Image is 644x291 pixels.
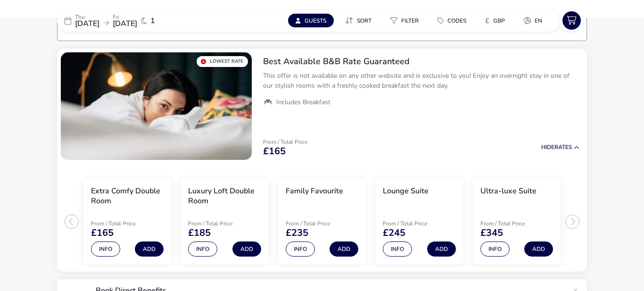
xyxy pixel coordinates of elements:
p: Fri [113,14,137,20]
swiper-slide: 2 / 5 [176,175,273,268]
button: Info [286,241,315,257]
button: Info [91,241,120,257]
span: £165 [91,228,114,238]
span: en [535,17,542,25]
naf-pibe-menu-bar-item: Sort [338,14,383,27]
span: £345 [480,228,503,238]
h3: Family Favourite [286,186,343,196]
button: Sort [338,14,379,27]
button: Add [330,241,358,257]
p: From / Total Price [480,221,547,226]
i: £ [485,16,489,25]
span: £245 [383,228,405,238]
swiper-slide: 3 / 5 [273,175,371,268]
h3: Ultra-luxe Suite [480,186,537,196]
p: From / Total Price [286,221,353,226]
button: Guests [288,14,334,27]
span: Hide [541,143,554,151]
button: Filter [383,14,426,27]
span: [DATE] [113,18,137,29]
button: Add [232,241,261,257]
div: Thu[DATE]Fri[DATE]1 [57,9,198,32]
swiper-slide: 4 / 5 [371,175,468,268]
swiper-slide: 1 / 1 [61,52,252,160]
h3: Lounge Suite [383,186,429,196]
span: Sort [357,17,372,25]
p: From / Total Price [263,139,307,145]
p: Thu [75,14,99,20]
p: From / Total Price [91,221,158,226]
button: HideRates [541,144,579,150]
div: Lowest Rate [197,56,248,67]
button: £GBP [478,14,512,27]
naf-pibe-menu-bar-item: Filter [383,14,430,27]
span: £235 [286,228,308,238]
button: Codes [430,14,474,27]
button: en [516,14,550,27]
span: £165 [263,147,286,156]
span: Includes Breakfast [276,98,330,107]
button: Add [427,241,456,257]
h2: Best Available B&B Rate Guaranteed [263,56,579,67]
naf-pibe-menu-bar-item: Codes [430,14,478,27]
p: From / Total Price [383,221,450,226]
button: Info [188,241,217,257]
span: Guests [305,17,326,25]
span: £185 [188,228,211,238]
h3: Luxury Loft Double Room [188,186,261,206]
p: From / Total Price [188,221,255,226]
span: Codes [447,17,466,25]
button: Info [383,241,412,257]
naf-pibe-menu-bar-item: en [516,14,553,27]
swiper-slide: 1 / 5 [79,175,176,268]
p: This offer is not available on any other website and is exclusive to you! Enjoy an overnight stay... [263,71,579,91]
naf-pibe-menu-bar-item: Guests [288,14,338,27]
span: Filter [401,17,419,25]
naf-pibe-menu-bar-item: £GBP [478,14,516,27]
span: GBP [493,17,505,25]
div: Best Available B&B Rate GuaranteedThis offer is not available on any other website and is exclusi... [256,49,587,115]
button: Info [480,241,510,257]
button: Add [135,241,164,257]
swiper-slide: 5 / 5 [468,175,565,268]
span: [DATE] [75,18,99,29]
h3: Extra Comfy Double Room [91,186,164,206]
button: Add [524,241,553,257]
span: 1 [150,17,155,25]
